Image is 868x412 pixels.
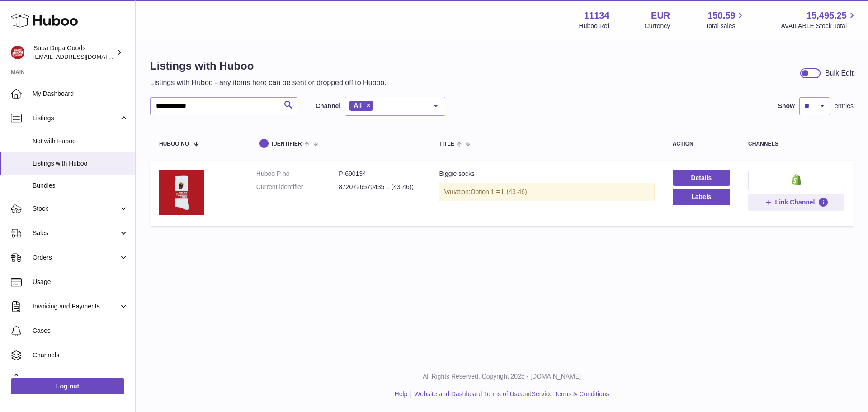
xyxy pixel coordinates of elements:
span: Stock [33,204,119,213]
span: Orders [33,253,119,262]
button: Link Channel [748,194,844,210]
div: Currency [645,22,670,30]
span: 150.59 [708,9,735,22]
a: Help [395,390,408,398]
span: Invoicing and Payments [33,302,119,311]
div: Bulk Edit [825,68,854,78]
div: Huboo Ref [579,22,609,30]
p: Listings with Huboo - any items here can be sent or dropped off to Huboo. [150,78,387,88]
span: AVAILABLE Stock Total [781,22,857,30]
span: [EMAIL_ADDRESS][DOMAIN_NAME] [33,53,133,60]
span: Option 1 = L (43-46); [471,188,529,195]
strong: 11134 [584,9,609,22]
dt: Current identifier [256,183,339,191]
div: channels [748,141,844,147]
button: Labels [673,189,730,205]
label: Channel [316,102,340,110]
dt: Huboo P no [256,170,339,178]
a: Website and Dashboard Terms of Use [414,390,521,398]
span: 15,495.25 [807,9,847,22]
span: identifier [272,141,302,147]
span: All [354,102,362,109]
div: Supa Dupa Goods [33,44,115,61]
label: Show [778,102,795,110]
img: internalAdmin-11134@internal.huboo.com [11,46,24,59]
span: Huboo no [159,141,189,147]
span: Total sales [705,22,745,30]
a: Log out [11,378,124,394]
span: Link Channel [775,198,815,206]
span: entries [835,102,854,110]
strong: EUR [651,9,670,22]
li: and [411,390,609,398]
div: Biggie socks [439,170,654,178]
span: Usage [33,278,128,286]
span: Channels [33,351,128,360]
span: Listings [33,114,119,123]
a: Service Terms & Conditions [532,390,609,398]
span: Bundles [33,181,128,190]
p: All Rights Reserved. Copyright 2025 - [DOMAIN_NAME] [143,372,861,381]
div: Variation: [439,183,654,201]
h1: Listings with Huboo [150,59,387,73]
img: Biggie socks [159,170,204,215]
a: Details [673,170,730,186]
span: title [439,141,454,147]
span: Settings [33,375,128,384]
span: Sales [33,229,119,237]
span: Listings with Huboo [33,159,128,168]
div: action [673,141,730,147]
span: Not with Huboo [33,137,128,146]
a: 15,495.25 AVAILABLE Stock Total [781,9,857,30]
a: 150.59 Total sales [705,9,745,30]
span: My Dashboard [33,90,128,98]
img: shopify-small.png [792,174,801,185]
dd: P-690134 [339,170,421,178]
span: Cases [33,327,128,335]
dd: 8720726570435 L (43-46); [339,183,421,191]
